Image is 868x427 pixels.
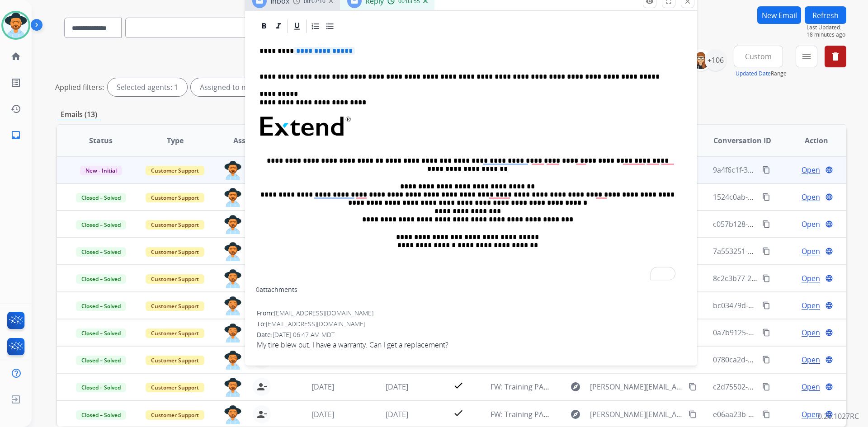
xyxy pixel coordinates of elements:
div: To enrich screen reader interactions, please activate Accessibility in Grammarly extension settings [256,34,686,284]
span: FW: Training PA4: Do Not Assign ([PERSON_NAME]) [491,409,662,419]
mat-icon: language [825,274,833,282]
img: agent-avatar [224,378,242,397]
span: Conversation ID [713,135,771,146]
span: 7a553251-74fa-4a3f-872a-986c8a0ffd63 [713,246,845,256]
span: Closed – Solved [76,247,126,257]
img: agent-avatar [224,215,242,234]
span: 0 [256,285,259,294]
span: Closed – Solved [76,356,126,365]
span: 8c2c3b77-2765-4ce7-90ad-31f309f9d78b [713,273,849,283]
span: Customer Support [146,166,204,175]
span: 1524c0ab-75fe-4e98-bfd7-b28fffc576a5 [713,192,844,202]
span: Assignee [233,135,265,146]
mat-icon: language [825,193,833,201]
span: Open [802,381,820,392]
mat-icon: check [453,408,464,418]
div: From: [257,309,685,318]
button: Updated Date [736,70,771,77]
span: Closed – Solved [76,274,126,284]
mat-icon: content_copy [762,274,770,282]
button: New Email [757,6,801,24]
mat-icon: language [825,356,833,364]
div: Assigned to me [191,78,261,96]
mat-icon: menu [801,51,812,62]
span: [EMAIL_ADDRESS][DOMAIN_NAME] [266,319,365,328]
img: agent-avatar [224,405,242,424]
mat-icon: language [825,220,833,228]
span: Open [802,409,820,420]
span: c2d75502-396a-4780-8ec0-9f0a16a66d91 [713,382,850,392]
span: Open [802,354,820,365]
span: My tire blew out. I have a warranty. Can I get a replacement? [257,339,685,350]
img: avatar [3,13,28,38]
span: Custom [745,55,772,58]
div: Underline [290,19,304,33]
span: 9a4f6c1f-3ef4-480f-b56d-1666f7864f96 [713,165,842,175]
span: Customer Support [146,383,204,392]
div: attachments [256,285,297,294]
span: Closed – Solved [76,301,126,311]
mat-icon: language [825,247,833,255]
span: Open [802,192,820,202]
div: Selected agents: 1 [108,78,187,96]
mat-icon: delete [830,51,841,62]
span: New - Initial [80,166,122,175]
span: [DATE] [311,382,334,392]
span: Customer Support [146,193,204,202]
mat-icon: content_copy [689,383,697,391]
span: Last Updated: [807,24,846,31]
span: Customer Support [146,328,204,338]
img: agent-avatar [224,296,242,315]
span: e06aa23b-a749-49c1-bc14-df86f9c36237 [713,409,849,419]
div: Italic [272,19,285,33]
mat-icon: content_copy [762,410,770,418]
img: agent-avatar [224,324,242,343]
mat-icon: check [453,380,464,391]
mat-icon: person_remove [256,381,267,392]
mat-icon: language [825,410,833,418]
span: Customer Support [146,274,204,284]
span: Open [802,219,820,230]
mat-icon: content_copy [762,220,770,228]
mat-icon: explore [570,409,581,420]
p: Emails (13) [57,109,101,120]
span: 0a7b9125-400f-4d11-8c74-7db2373bec5b [713,328,852,338]
span: FW: Training PA2: Do Not Assign ([PERSON_NAME]) [491,382,662,392]
p: 0.20.1027RC [818,411,859,422]
p: Applied filters: [55,82,104,93]
span: Status [89,135,113,146]
mat-icon: inbox [10,130,21,141]
img: agent-avatar [224,161,242,180]
mat-icon: content_copy [689,410,697,418]
mat-icon: content_copy [762,328,770,337]
span: Customer Support [146,220,204,230]
div: Date: [257,330,685,339]
span: 0780ca2d-018d-46ef-9407-c93fdde17a9c [713,355,849,365]
span: Closed – Solved [76,410,126,420]
span: Open [802,246,820,257]
mat-icon: content_copy [762,247,770,255]
div: To: [257,319,685,328]
span: [PERSON_NAME][EMAIL_ADDRESS][DOMAIN_NAME] [590,381,683,392]
span: Customer Support [146,301,204,311]
mat-icon: history [10,103,21,114]
mat-icon: language [825,383,833,391]
span: [DATE] 06:47 AM MDT [273,330,335,339]
div: Bullet List [323,19,337,33]
span: Customer Support [146,247,204,257]
img: agent-avatar [224,242,242,261]
span: Customer Support [146,356,204,365]
div: +106 [705,49,726,71]
mat-icon: home [10,51,21,62]
span: [DATE] [386,382,408,392]
mat-icon: content_copy [762,166,770,174]
span: c057b128-ac5b-4408-b9dc-ce06b9881ffb [713,219,850,229]
mat-icon: language [825,328,833,337]
span: [PERSON_NAME][EMAIL_ADDRESS][DOMAIN_NAME] [590,409,683,420]
button: Custom [734,46,783,67]
span: [EMAIL_ADDRESS][DOMAIN_NAME] [274,309,373,317]
mat-icon: language [825,301,833,310]
mat-icon: content_copy [762,193,770,201]
img: agent-avatar [224,188,242,207]
span: Closed – Solved [76,193,126,202]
